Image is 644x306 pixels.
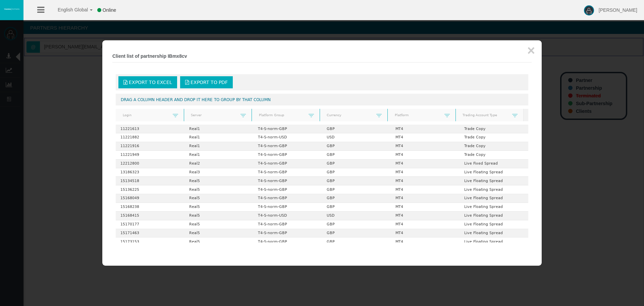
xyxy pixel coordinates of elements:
span: Export to Excel [129,80,172,85]
td: Trade Copy [460,125,528,133]
td: Real5 [184,220,253,229]
td: T4-S-norm-GBP [253,237,322,246]
td: Live Floating Spread [460,203,528,212]
td: Real5 [184,237,253,246]
td: T4-S-norm-GBP [253,160,322,168]
td: Real2 [184,160,253,168]
td: T4-S-norm-GBP [253,229,322,238]
td: Live Fixed Spread [460,160,528,168]
a: Platform Group [255,111,308,120]
td: 11221613 [116,125,184,133]
td: Real5 [184,177,253,185]
td: Real1 [184,151,253,160]
td: MT4 [391,177,460,185]
td: GBP [322,237,391,246]
td: Live Floating Spread [460,177,528,185]
td: T4-S-norm-USD [253,133,322,142]
a: Export to PDF [180,76,233,88]
td: 15170177 [116,220,184,229]
td: MT4 [391,185,460,194]
span: Online [103,7,116,13]
td: 13186323 [116,168,184,177]
td: GBP [322,142,391,151]
a: Platform [390,111,444,120]
a: Export to Excel [118,76,177,88]
td: Real1 [184,133,253,142]
td: USD [322,133,391,142]
a: Trading Account Type [459,111,512,120]
td: T4-S-norm-GBP [253,168,322,177]
td: GBP [322,194,391,203]
td: Live Floating Spread [460,194,528,203]
td: MT4 [391,237,460,246]
td: Real3 [184,168,253,177]
td: GBP [322,177,391,185]
td: T4-S-norm-GBP [253,194,322,203]
td: Trade Copy [460,133,528,142]
td: MT4 [391,142,460,151]
td: T4-S-norm-USD [253,212,322,220]
td: MT4 [391,194,460,203]
span: Export to PDF [191,80,228,85]
td: MT4 [391,160,460,168]
td: 11221882 [116,133,184,142]
td: GBP [322,160,391,168]
td: GBP [322,151,391,160]
td: 12212800 [116,160,184,168]
td: 15173153 [116,237,184,246]
td: 15168049 [116,194,184,203]
td: GBP [322,203,391,212]
td: T4-S-norm-GBP [253,125,322,133]
button: × [527,44,535,57]
td: Live Floating Spread [460,185,528,194]
img: logo.svg [3,8,20,10]
td: 15171463 [116,229,184,238]
div: Drag a column header and drop it here to group by that column [116,94,528,105]
td: Real5 [184,212,253,220]
td: 11221949 [116,151,184,160]
td: Real5 [184,229,253,238]
td: T4-S-norm-GBP [253,142,322,151]
td: MT4 [391,220,460,229]
td: MT4 [391,168,460,177]
td: Live Floating Spread [460,212,528,220]
td: Live Floating Spread [460,168,528,177]
a: Server [187,111,240,120]
td: 15168238 [116,203,184,212]
img: user-image [584,5,594,15]
td: Real5 [184,185,253,194]
td: Live Floating Spread [460,237,528,246]
td: Live Floating Spread [460,220,528,229]
td: 11221916 [116,142,184,151]
b: Client list of partnership IBmx8cv [112,53,187,59]
td: T4-S-norm-GBP [253,220,322,229]
td: USD [322,212,391,220]
td: MT4 [391,203,460,212]
a: Login [118,111,172,120]
td: MT4 [391,212,460,220]
td: Real5 [184,203,253,212]
a: Currency [323,111,376,120]
span: English Global [49,7,88,12]
td: Real1 [184,142,253,151]
td: 15136225 [116,185,184,194]
td: 15168415 [116,212,184,220]
td: MT4 [391,125,460,133]
td: T4-S-norm-GBP [253,177,322,185]
td: Real5 [184,194,253,203]
td: Trade Copy [460,151,528,160]
td: 15134518 [116,177,184,185]
td: GBP [322,125,391,133]
td: MT4 [391,151,460,160]
td: MT4 [391,133,460,142]
td: T4-S-norm-GBP [253,185,322,194]
td: GBP [322,185,391,194]
td: Real1 [184,125,253,133]
span: [PERSON_NAME] [599,7,637,13]
td: T4-S-norm-GBP [253,151,322,160]
td: MT4 [391,229,460,238]
td: T4-S-norm-GBP [253,203,322,212]
td: Live Floating Spread [460,229,528,238]
td: GBP [322,168,391,177]
td: Trade Copy [460,142,528,151]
